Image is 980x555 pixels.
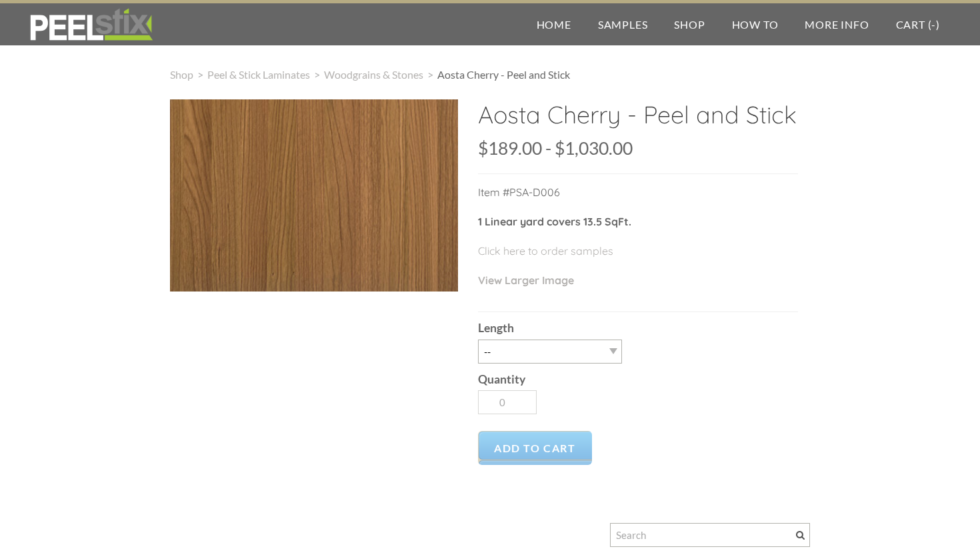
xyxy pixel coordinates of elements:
a: Click here to order samples [478,244,613,257]
a: Samples [585,3,661,45]
img: REFACE SUPPLIES [27,8,155,41]
a: Cart (-) [883,3,953,45]
a: More Info [791,3,882,45]
span: > [193,68,207,81]
span: > [423,68,437,81]
h2: Aosta Cherry - Peel and Stick [478,99,798,139]
b: Quantity [478,372,525,386]
input: Search [610,523,810,547]
a: Add to Cart [478,431,592,465]
a: Peel & Stick Laminates [207,68,310,81]
a: Woodgrains & Stones [324,68,423,81]
a: Home [523,3,585,45]
b: Length [478,321,514,335]
span: > [310,68,324,81]
p: Item #PSA-D006 [478,184,798,213]
a: Shop [170,68,193,81]
strong: 1 Linear yard covers 13.5 SqFt. [478,215,631,228]
a: Shop [661,3,718,45]
a: How To [719,3,792,45]
span: - [931,18,936,31]
span: $189.00 - $1,030.00 [478,137,633,159]
a: View Larger Image [478,273,574,287]
span: Search [796,531,805,540]
span: Aosta Cherry - Peel and Stick [437,68,570,81]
